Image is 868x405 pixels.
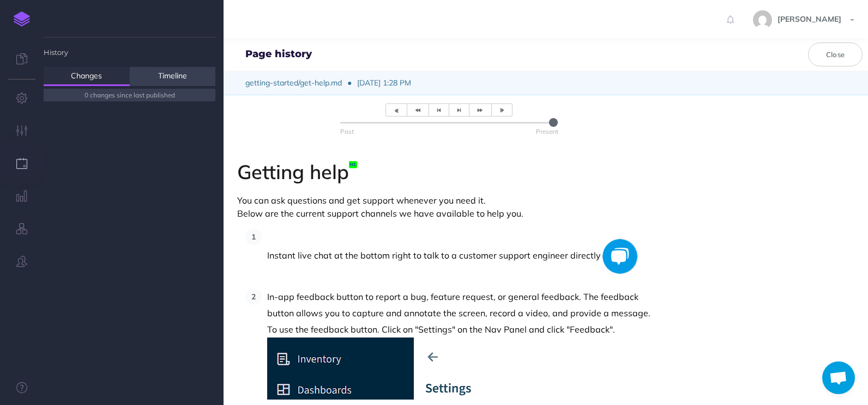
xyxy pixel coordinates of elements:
span: ● [347,78,352,88]
button: Close [808,42,863,66]
h4: Page history [245,49,312,60]
a: Timeline [130,67,216,86]
small: Past [377,117,392,129]
small: 0 changes since last published [85,91,175,99]
small: Present [572,137,595,150]
h4: History [44,38,215,56]
img: logo-mark.svg [14,11,30,27]
img: 25b9847aac5dbfcd06a786ee14657274.jpg [753,10,772,29]
span: [PERSON_NAME] [772,14,847,24]
a: Open chat [822,361,855,394]
a: Changes [44,67,130,86]
span: getting-started/get-help.md [DATE] 1:28 PM [245,77,411,89]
